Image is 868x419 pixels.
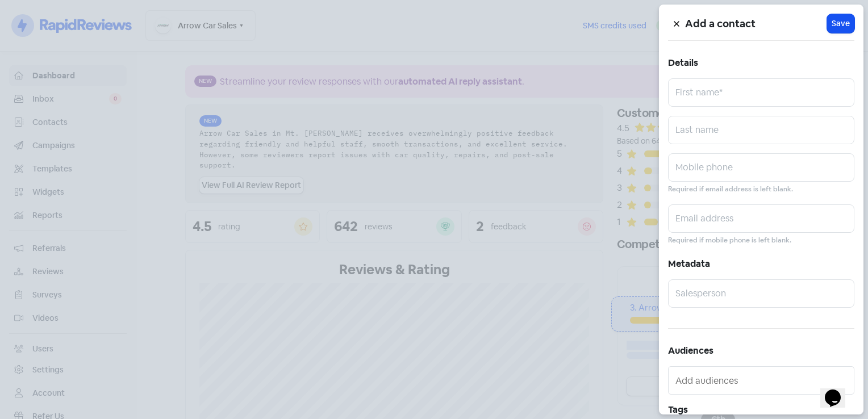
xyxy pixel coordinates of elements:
input: Salesperson [668,279,854,308]
iframe: chat widget [820,374,857,408]
h5: Tags [668,401,854,418]
h5: Audiences [668,342,854,359]
input: First name [668,78,854,107]
h5: Details [668,55,854,72]
input: Add audiences [675,371,849,389]
input: Last name [668,116,854,144]
small: Required if email address is left blank. [668,184,793,195]
h5: Add a contact [685,15,827,32]
input: Mobile phone [668,153,854,182]
span: Save [832,18,850,30]
button: Save [827,14,854,33]
small: Required if mobile phone is left blank. [668,235,791,246]
input: Email address [668,204,854,233]
h5: Metadata [668,255,854,273]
